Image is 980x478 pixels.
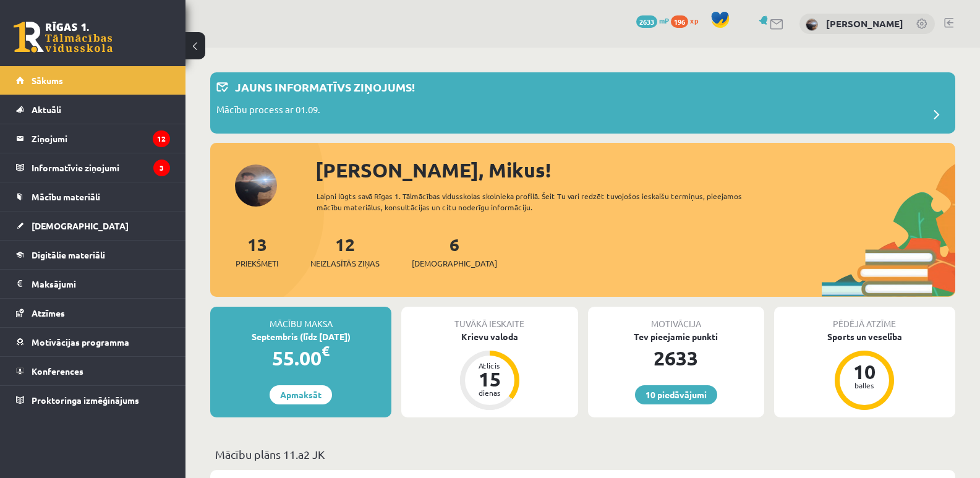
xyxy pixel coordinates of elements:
span: Proktoringa izmēģinājums [32,395,139,406]
a: Krievu valoda Atlicis 15 dienas [401,330,577,412]
span: Mācību materiāli [32,191,100,202]
span: [DEMOGRAPHIC_DATA] [412,257,497,270]
div: Motivācija [588,307,764,330]
legend: Ziņojumi [32,124,170,153]
p: Jauns informatīvs ziņojums! [235,79,415,95]
span: Atzīmes [32,307,65,318]
a: 10 piedāvājumi [635,385,717,404]
a: Sākums [16,66,170,95]
a: 2633 mP [636,15,669,25]
span: Sākums [32,75,63,86]
div: balles [846,382,883,389]
span: € [322,342,330,360]
a: Atzīmes [16,299,170,327]
a: Digitālie materiāli [16,241,170,269]
div: Atlicis [471,362,508,369]
a: Apmaksāt [270,385,332,404]
div: Sports un veselība [774,330,955,343]
div: 15 [471,369,508,389]
div: Septembris (līdz [DATE]) [210,330,391,343]
p: Mācību process ar 01.09. [216,103,320,120]
span: 196 [671,15,688,28]
div: Mācību maksa [210,307,391,330]
span: xp [690,15,698,25]
span: mP [659,15,669,25]
div: Tev pieejamie punkti [588,330,764,343]
a: 12Neizlasītās ziņas [310,233,380,270]
a: Konferences [16,357,170,385]
a: 13Priekšmeti [236,233,278,270]
div: 55.00 [210,343,391,373]
a: [DEMOGRAPHIC_DATA] [16,211,170,240]
span: Priekšmeti [236,257,278,270]
a: Rīgas 1. Tālmācības vidusskola [14,22,113,53]
span: Neizlasītās ziņas [310,257,380,270]
i: 12 [153,130,170,147]
div: Krievu valoda [401,330,577,343]
legend: Maksājumi [32,270,170,298]
div: Tuvākā ieskaite [401,307,577,330]
a: Jauns informatīvs ziņojums! Mācību process ar 01.09. [216,79,949,127]
a: 196 xp [671,15,704,25]
div: Pēdējā atzīme [774,307,955,330]
span: Aktuāli [32,104,61,115]
a: Maksājumi [16,270,170,298]
div: Laipni lūgts savā Rīgas 1. Tālmācības vidusskolas skolnieka profilā. Šeit Tu vari redzēt tuvojošo... [317,190,764,213]
span: Digitālie materiāli [32,249,105,260]
a: Ziņojumi12 [16,124,170,153]
div: 2633 [588,343,764,373]
span: Konferences [32,365,83,377]
div: 10 [846,362,883,382]
div: [PERSON_NAME], Mikus! [315,155,955,185]
div: dienas [471,389,508,396]
a: Informatīvie ziņojumi3 [16,153,170,182]
img: Mikus Pavlauskis [806,19,818,31]
a: Aktuāli [16,95,170,124]
span: [DEMOGRAPHIC_DATA] [32,220,129,231]
a: Sports un veselība 10 balles [774,330,955,412]
a: Mācību materiāli [16,182,170,211]
a: Proktoringa izmēģinājums [16,386,170,414]
span: Motivācijas programma [32,336,129,348]
p: Mācību plāns 11.a2 JK [215,446,950,463]
a: 6[DEMOGRAPHIC_DATA] [412,233,497,270]
a: [PERSON_NAME] [826,17,903,30]
a: Motivācijas programma [16,328,170,356]
legend: Informatīvie ziņojumi [32,153,170,182]
span: 2633 [636,15,657,28]
i: 3 [153,160,170,176]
